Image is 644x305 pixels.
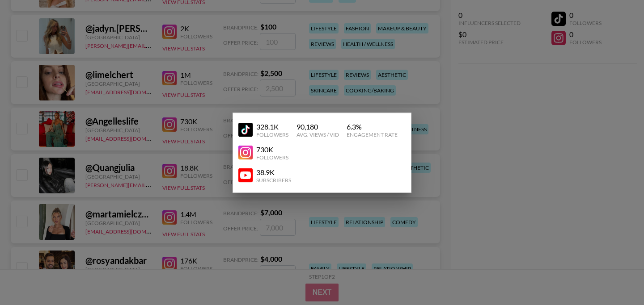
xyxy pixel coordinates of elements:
[256,167,291,176] div: 38.9K
[256,122,288,131] div: 328.1K
[238,123,253,137] img: YouTube
[347,122,398,131] div: 6.3 %
[256,154,288,160] div: Followers
[238,168,253,183] img: YouTube
[256,145,288,154] div: 730K
[238,146,253,160] img: YouTube
[256,176,291,183] div: Subscribers
[347,131,398,138] div: Engagement Rate
[297,122,339,131] div: 90,180
[256,131,288,138] div: Followers
[297,131,339,138] div: Avg. Views / Vid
